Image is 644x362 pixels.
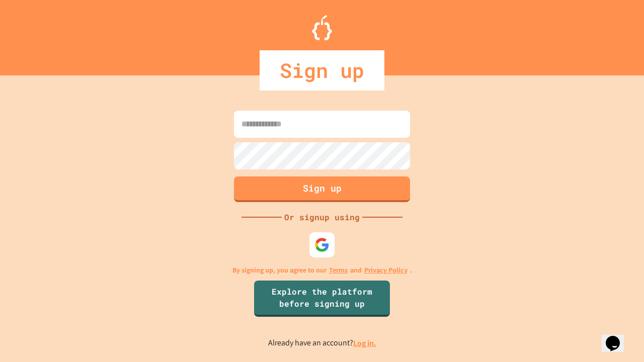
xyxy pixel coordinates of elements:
[329,265,348,276] a: Terms
[254,281,390,317] a: Explore the platform before signing up
[353,338,376,348] a: Log in.
[260,50,384,90] div: Sign up
[364,265,408,276] a: Privacy Policy
[282,211,362,223] div: Or signup using
[268,337,376,349] p: Already have an account?
[312,15,332,40] img: Logo.svg
[602,322,634,352] iframe: chat widget
[234,176,410,202] button: Sign up
[232,265,412,276] p: By signing up, you agree to our and .
[314,237,330,252] img: google-icon.svg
